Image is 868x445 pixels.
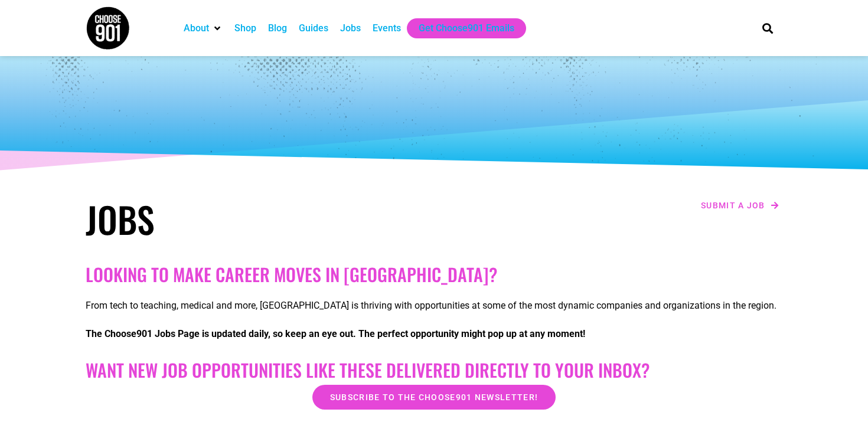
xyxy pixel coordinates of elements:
div: About [178,18,229,38]
a: Events [373,21,401,35]
span: Subscribe to the Choose901 newsletter! [330,393,538,401]
h1: Jobs [86,198,428,240]
strong: The Choose901 Jobs Page is updated daily, so keep an eye out. The perfect opportunity might pop u... [86,328,585,339]
a: Jobs [340,21,361,35]
a: Get Choose901 Emails [419,21,514,35]
a: Blog [268,21,287,35]
div: Search [758,18,778,38]
p: From tech to teaching, medical and more, [GEOGRAPHIC_DATA] is thriving with opportunities at some... [86,299,782,313]
a: About [184,21,209,35]
a: Subscribe to the Choose901 newsletter! [312,385,556,410]
nav: Main nav [178,18,742,38]
a: Submit a job [697,198,782,213]
h2: Want New Job Opportunities like these Delivered Directly to your Inbox? [86,359,782,381]
h2: Looking to make career moves in [GEOGRAPHIC_DATA]? [86,264,782,285]
a: Guides [299,21,328,35]
a: Shop [234,21,256,35]
span: Submit a job [701,201,765,210]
